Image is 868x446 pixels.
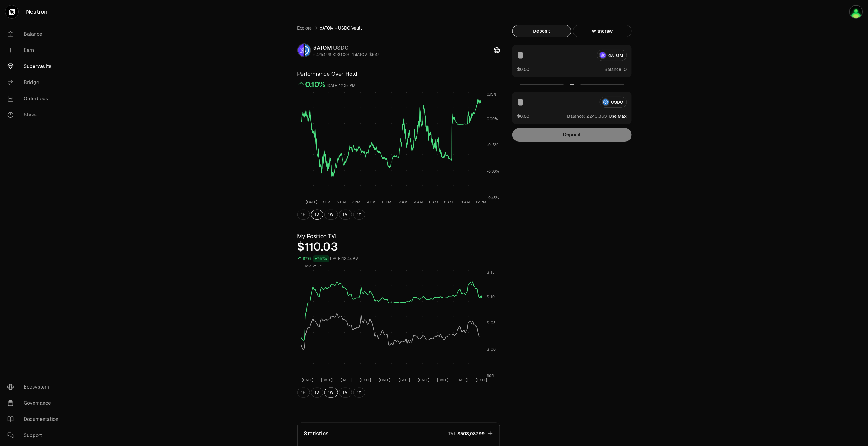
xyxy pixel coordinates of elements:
[414,200,423,205] tspan: 4 AM
[321,378,333,383] tspan: [DATE]
[297,232,500,241] h3: My Position TVL
[339,210,352,220] button: 1M
[324,388,338,398] button: 1W
[367,200,376,205] tspan: 9 PM
[2,58,67,75] a: Supervaults
[297,25,312,31] a: Explore
[313,255,329,262] div: +7.57%
[352,200,361,205] tspan: 7 PM
[337,200,346,205] tspan: 5 PM
[2,91,67,107] a: Orderbook
[311,388,323,398] button: 1D
[379,378,390,383] tspan: [DATE]
[487,195,499,200] tspan: -0.45%
[487,270,495,275] tspan: $115
[311,210,323,220] button: 1D
[314,43,381,52] div: dATOM
[2,107,67,123] a: Stake
[297,241,500,253] div: $110.03
[297,388,310,398] button: 1H
[304,429,329,438] p: Statistics
[324,210,338,220] button: 1W
[437,378,448,383] tspan: [DATE]
[330,255,359,262] div: [DATE] 12:44 PM
[512,25,571,37] button: Deposit
[339,388,352,398] button: 1M
[382,200,392,205] tspan: 11 PM
[2,427,67,444] a: Support
[459,200,470,205] tspan: 10 AM
[476,200,486,205] tspan: 12 PM
[353,388,365,398] button: 1Y
[398,378,410,383] tspan: [DATE]
[458,430,485,437] span: $503,087.99
[297,25,500,31] nav: breadcrumb
[333,44,349,51] span: USDC
[487,321,496,325] tspan: $105
[573,25,632,37] button: Withdraw
[517,66,530,72] button: $0.00
[2,395,67,411] a: Governance
[448,430,457,437] p: TVL
[567,113,586,119] span: Balance:
[418,378,429,383] tspan: [DATE]
[475,378,487,383] tspan: [DATE]
[2,42,67,58] a: Earn
[429,200,438,205] tspan: 6 AM
[314,52,381,57] div: 5.4254 USDC ($1.00) = 1 dATOM ($5.42)
[306,200,317,205] tspan: [DATE]
[303,255,312,262] div: $7.75
[487,347,496,352] tspan: $100
[399,200,408,205] tspan: 2 AM
[609,113,627,119] button: Use Max
[444,200,453,205] tspan: 8 AM
[297,210,310,220] button: 1H
[320,25,362,31] span: dATOM - USDC Vault
[487,92,497,97] tspan: 0.15%
[327,82,356,89] div: [DATE] 12:35 PM
[304,264,322,269] span: Hold Value
[298,44,304,57] img: dATOM Logo
[456,378,468,383] tspan: [DATE]
[605,66,623,72] span: Balance:
[2,411,67,427] a: Documentation
[305,44,310,57] img: USDC Logo
[297,70,500,78] h3: Performance Over Hold
[353,210,365,220] button: 1Y
[298,423,500,444] button: StatisticsTVL$503,087.99
[487,373,494,378] tspan: $95
[302,378,313,383] tspan: [DATE]
[850,6,862,18] img: Oldbloom
[2,26,67,42] a: Balance
[517,113,530,119] button: $0.00
[2,75,67,91] a: Bridge
[487,116,498,121] tspan: 0.00%
[487,294,495,299] tspan: $110
[340,378,352,383] tspan: [DATE]
[2,379,67,395] a: Ecosystem
[322,200,331,205] tspan: 3 PM
[487,169,499,174] tspan: -0.30%
[305,80,326,89] div: 0.10%
[360,378,371,383] tspan: [DATE]
[487,143,498,148] tspan: -0.15%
